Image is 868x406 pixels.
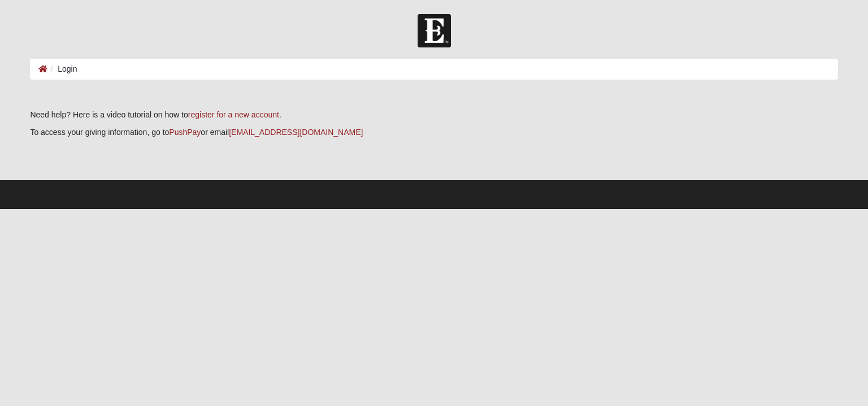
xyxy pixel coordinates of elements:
[229,128,363,137] a: [EMAIL_ADDRESS][DOMAIN_NAME]
[30,126,837,138] p: To access your giving information, go to or email
[47,63,77,75] li: Login
[169,128,201,137] a: PushPay
[418,14,451,47] img: Church of Eleven22 Logo
[30,109,837,121] p: Need help? Here is a video tutorial on how to .
[188,110,279,119] a: register for a new account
